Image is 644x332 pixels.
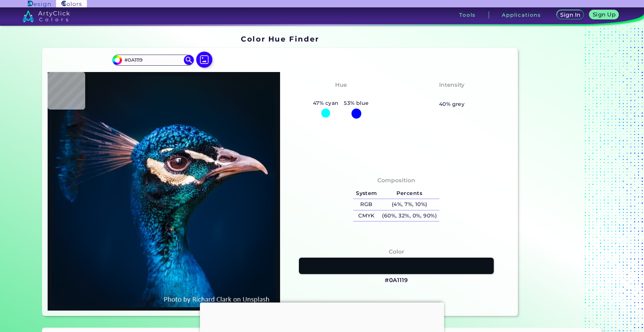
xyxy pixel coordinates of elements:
a: Sign Up [591,11,618,19]
h5: Sign Up [594,12,615,17]
h4: Hue [335,80,347,90]
h5: Percents [380,188,439,199]
iframe: Advertisement [521,32,604,319]
h4: Intensity [439,80,465,90]
h1: Color Hue Finder [241,34,319,44]
h3: Tools [459,12,476,17]
h5: (60%, 32%, 0%, 90%) [380,210,439,221]
img: icon picture [196,52,212,68]
h5: 53% blue [341,99,371,108]
h3: Applications [502,12,541,17]
h3: Cyan-Blue [322,91,360,99]
h4: Color [389,247,404,257]
h4: Composition [377,176,415,185]
img: icon search [184,55,194,65]
h5: 40% grey [439,100,465,109]
h3: #0A1119 [385,276,408,284]
input: type color.. [122,56,184,65]
a: Sign In [558,11,583,19]
img: ArtyClick Design logo [28,1,50,7]
h5: (4%, 7%, 10%) [380,199,439,210]
h5: Sign In [561,12,580,17]
h5: RGB [353,199,379,210]
h5: CMYK [353,210,379,221]
h5: 47% cyan [310,99,341,108]
img: img_pavlin.jpg [51,75,277,307]
img: logo_artyclick_colors_white.svg [22,10,70,22]
h5: System [353,188,379,199]
h3: Medium [436,91,468,99]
